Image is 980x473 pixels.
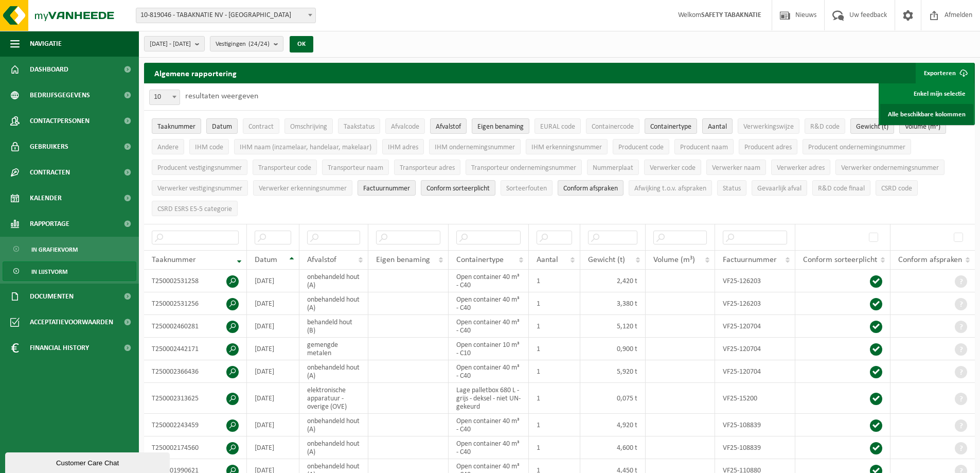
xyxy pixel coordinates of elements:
button: TaakstatusTaakstatus: Activate to sort [338,118,380,134]
button: Producent naamProducent naam: Activate to sort [674,139,734,154]
span: Bedrijfsgegevens [30,82,90,108]
span: Navigatie [30,31,62,57]
td: VF25-126203 [715,270,795,292]
button: NummerplaatNummerplaat: Activate to sort [587,160,639,175]
span: Status [723,185,741,192]
span: [DATE] - [DATE] [150,37,191,52]
label: resultaten weergeven [185,92,258,100]
button: SorteerfoutenSorteerfouten: Activate to sort [501,180,553,196]
span: Gebruikers [30,134,68,160]
td: T250002442171 [144,338,247,360]
span: Verwerker adres [777,164,825,172]
button: ContainertypeContainertype: Activate to sort [645,118,697,134]
td: [DATE] [247,292,299,315]
td: Open container 40 m³ - C40 [449,315,529,338]
button: ContainercodeContainercode: Activate to sort [586,118,639,134]
button: Gewicht (t)Gewicht (t): Activate to sort [850,118,894,134]
span: Afvalstof [307,256,336,264]
span: Conform afspraken [898,256,962,264]
td: Open container 40 m³ - C40 [449,360,529,383]
td: 4,920 t [580,414,646,436]
button: ContractContract: Activate to sort [243,118,279,134]
button: DatumDatum: Activate to sort [206,118,238,134]
td: Open container 10 m³ - C10 [449,338,529,360]
button: AfvalstofAfvalstof: Activate to sort [430,118,467,134]
span: Dashboard [30,57,68,82]
span: Containertype [650,123,691,131]
span: Taakstatus [344,123,375,131]
td: onbehandeld hout (A) [299,414,368,436]
span: Vestigingen [216,37,270,52]
span: Eigen benaming [376,256,430,264]
td: elektronische apparatuur - overige (OVE) [299,383,368,414]
span: 10-819046 - TABAKNATIE NV - ANTWERPEN [136,8,315,23]
button: Transporteur ondernemingsnummerTransporteur ondernemingsnummer : Activate to sort [466,160,582,175]
td: 1 [529,270,580,292]
button: OmschrijvingOmschrijving: Activate to sort [284,118,333,134]
a: In grafiekvorm [3,239,136,259]
td: VF25-120704 [715,338,795,360]
span: Verwerker ondernemingsnummer [841,164,939,172]
span: Producent ondernemingsnummer [808,144,905,151]
span: Verwerker vestigingsnummer [157,185,242,192]
span: Afvalstof [436,123,461,131]
button: StatusStatus: Activate to sort [717,180,746,196]
td: gemengde metalen [299,338,368,360]
iframe: chat widget [5,450,172,473]
button: Verwerker naamVerwerker naam: Activate to sort [706,160,766,175]
span: Gewicht (t) [856,123,888,131]
span: Gevaarlijk afval [757,185,801,192]
a: Enkel mijn selectie [880,83,973,104]
button: AndereAndere: Activate to sort [152,139,184,154]
span: IHM naam (inzamelaar, handelaar, makelaar) [240,144,371,151]
span: Nummerplaat [593,164,633,172]
button: Producent codeProducent code: Activate to sort [613,139,669,154]
td: [DATE] [247,383,299,414]
button: Producent adresProducent adres: Activate to sort [739,139,797,154]
td: T250002243459 [144,414,247,436]
span: R&D code [810,123,840,131]
span: Andere [157,144,179,151]
td: [DATE] [247,414,299,436]
span: In grafiekvorm [31,240,78,259]
span: 10-819046 - TABAKNATIE NV - ANTWERPEN [136,8,316,23]
span: Financial History [30,335,89,361]
td: T250002313625 [144,383,247,414]
td: Open container 40 m³ - C40 [449,292,529,315]
span: Producent naam [680,144,728,151]
td: 1 [529,315,580,338]
td: 0,075 t [580,383,646,414]
button: AfvalcodeAfvalcode: Activate to sort [385,118,425,134]
button: IHM adresIHM adres: Activate to sort [382,139,424,154]
span: Aantal [708,123,727,131]
span: Containercode [592,123,634,131]
td: 1 [529,360,580,383]
td: 0,900 t [580,338,646,360]
span: Transporteur adres [400,164,455,172]
button: Conform sorteerplicht : Activate to sort [421,180,495,196]
td: [DATE] [247,315,299,338]
span: Producent code [618,144,664,151]
td: [DATE] [247,270,299,292]
td: [DATE] [247,360,299,383]
span: Conform afspraken [563,185,618,192]
td: T250002531256 [144,292,247,315]
span: Datum [255,256,277,264]
span: Rapportage [30,211,69,237]
button: Verwerker vestigingsnummerVerwerker vestigingsnummer: Activate to sort [152,180,248,196]
span: IHM erkenningsnummer [531,144,602,151]
button: CSRD ESRS E5-5 categorieCSRD ESRS E5-5 categorie: Activate to sort [152,201,238,216]
td: VF25-108839 [715,414,795,436]
td: 1 [529,414,580,436]
button: Conform afspraken : Activate to sort [558,180,623,196]
span: CSRD code [881,185,912,192]
button: Vestigingen(24/24) [210,36,283,51]
count: (24/24) [248,41,270,47]
span: Verwerkingswijze [743,123,794,131]
span: Transporteur naam [328,164,383,172]
span: Aantal [537,256,558,264]
span: In lijstvorm [31,262,67,282]
td: 4,600 t [580,436,646,459]
td: onbehandeld hout (A) [299,360,368,383]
